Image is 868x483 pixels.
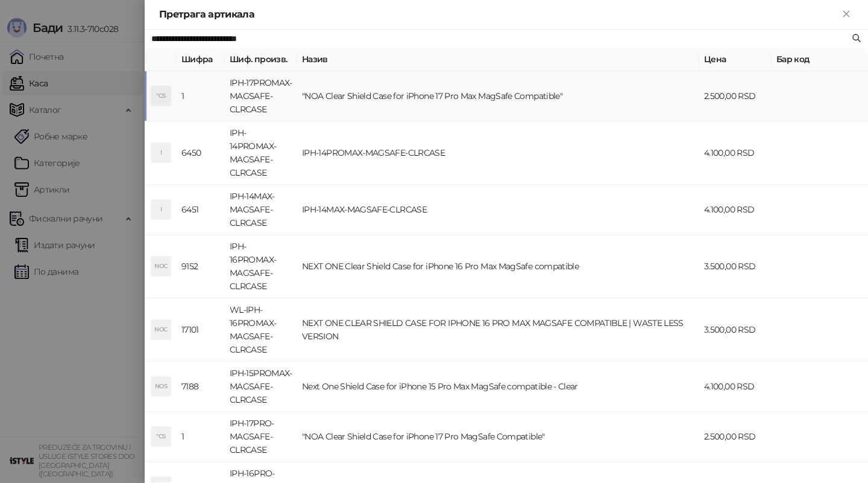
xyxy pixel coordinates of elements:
td: 3.500,00 RSD [699,298,772,362]
th: Цена [699,48,772,71]
td: NEXT ONE CLEAR SHIELD CASE FOR IPHONE 16 PRO MAX MAGSAFE COMPATIBLE | WASTE LESS VERSION [297,298,699,362]
td: 6451 [177,185,225,235]
td: IPH-14MAX-MAGSAFE-CLRCASE [297,185,699,235]
td: IPH-17PRO-MAGSAFE-CLRCASE [225,412,297,462]
td: 1 [177,412,225,462]
td: "NOA Clear Shield Case for iPhone 17 Pro MagSafe Compatible" [297,412,699,462]
td: 4.100,00 RSD [699,362,772,412]
div: NOS [151,377,171,396]
div: Претрага артикала [159,7,839,22]
div: "CS [151,427,171,446]
td: "NOA Clear Shield Case for iPhone 17 Pro Max MagSafe Compatible" [297,71,699,121]
td: IPH-17PROMAX-MAGSAFE-CLRCASE [225,71,297,121]
td: 1 [177,71,225,121]
th: Шифра [177,48,225,71]
div: I [151,143,171,162]
td: 2.500,00 RSD [699,412,772,462]
td: 2.500,00 RSD [699,71,772,121]
div: I [151,200,171,219]
td: Next One Shield Case for iPhone 15 Pro Max MagSafe compatible - Clear [297,362,699,412]
td: IPH-14PROMAX-MAGSAFE-CLRCASE [225,121,297,185]
td: IPH-14PROMAX-MAGSAFE-CLRCASE [297,121,699,185]
div: NOC [151,320,171,339]
td: 4.100,00 RSD [699,121,772,185]
div: "CS [151,86,171,106]
th: Бар код [772,48,868,71]
th: Шиф. произв. [225,48,297,71]
td: 4.100,00 RSD [699,185,772,235]
td: 7188 [177,362,225,412]
td: 17101 [177,298,225,362]
div: NOC [151,257,171,276]
td: WL-IPH-16PROMAX-MAGSAFE-CLRCASE [225,298,297,362]
td: IPH-15PROMAX-MAGSAFE-CLRCASE [225,362,297,412]
td: 9152 [177,235,225,298]
td: 6450 [177,121,225,185]
td: IPH-16PROMAX-MAGSAFE-CLRCASE [225,235,297,298]
td: NEXT ONE Clear Shield Case for iPhone 16 Pro Max MagSafe compatible [297,235,699,298]
th: Назив [297,48,699,71]
td: 3.500,00 RSD [699,235,772,298]
td: IPH-14MAX-MAGSAFE-CLRCASE [225,185,297,235]
button: Close [839,7,854,22]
